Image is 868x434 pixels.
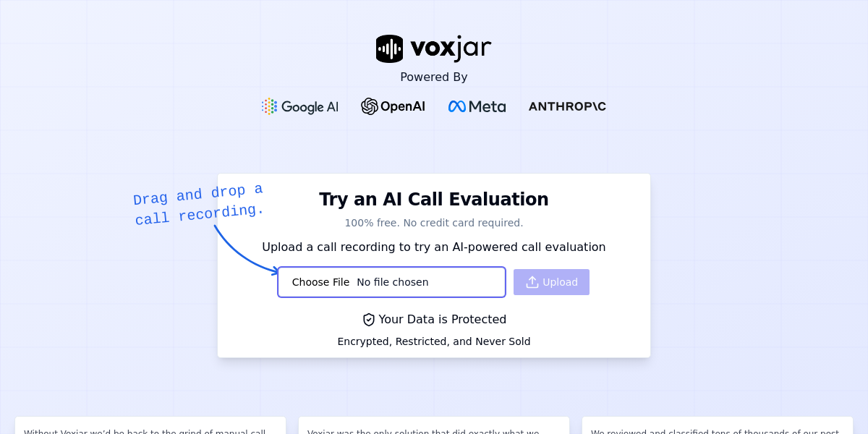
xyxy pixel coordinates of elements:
h1: Try an AI Call Evaluation [319,188,548,211]
img: Meta Logo [448,101,506,112]
p: 100% free. No credit card required. [226,216,642,230]
img: Google gemini Logo [262,98,339,115]
img: OpenAI Logo [361,98,425,115]
input: Upload a call recording [278,268,505,297]
p: Powered By [400,69,468,86]
p: Upload a call recording to try an AI-powered call evaluation [226,239,642,256]
div: Encrypted, Restricted, and Never Sold [337,334,530,349]
div: Your Data is Protected [337,311,530,328]
img: voxjar logo [376,35,492,63]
